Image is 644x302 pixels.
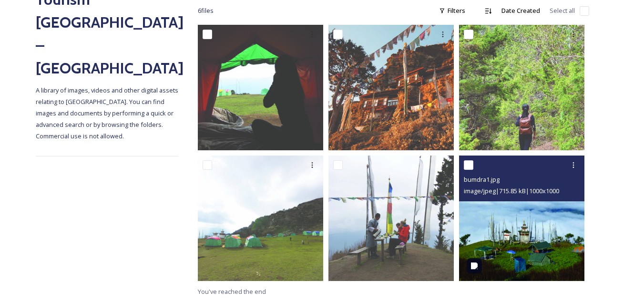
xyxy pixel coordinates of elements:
div: Date Created [497,1,545,20]
div: Filters [434,1,470,20]
span: A library of images, videos and other digital assets relating to [GEOGRAPHIC_DATA]. You can find ... [36,86,180,140]
img: bumdra3.jpg [328,156,454,281]
img: bumdra2.jpg [198,25,323,150]
img: bumdra6.jpg [459,25,584,150]
span: image/jpeg | 715.85 kB | 1000 x 1000 [464,187,559,195]
span: bumdra1.jpg [464,175,500,184]
span: You've reached the end [198,287,266,296]
img: bumdra5.jpg [328,25,454,150]
img: bumdra4.jpg [198,156,323,281]
img: bumdra1.jpg [459,156,584,281]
